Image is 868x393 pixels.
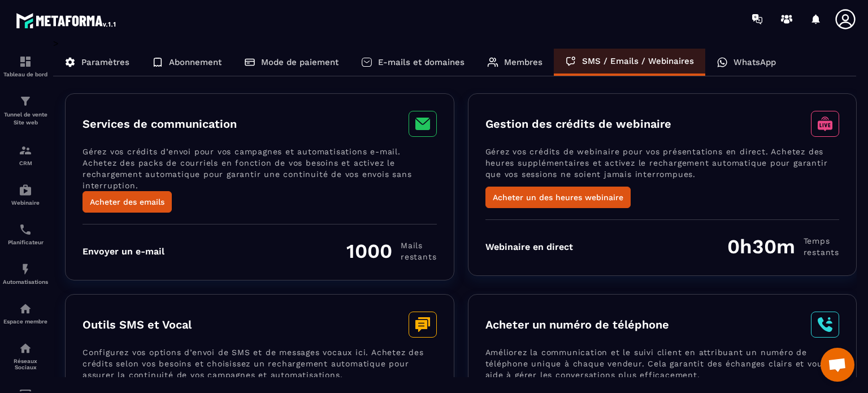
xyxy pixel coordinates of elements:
[485,146,840,187] p: Gérez vos crédits de webinaire pour vos présentations en direct. Achetez des heures supplémentair...
[804,235,839,247] span: Temps
[83,191,172,213] button: Acheter des emails
[3,160,48,166] p: CRM
[3,333,48,379] a: social-networksocial-networkRéseaux Sociaux
[401,240,436,251] span: Mails
[346,239,436,263] div: 1000
[3,46,48,86] a: formationformationTableau de bord
[3,200,48,206] p: Webinaire
[3,135,48,175] a: formationformationCRM
[3,71,48,77] p: Tableau de bord
[83,318,192,331] h3: Outils SMS et Vocal
[3,358,48,370] p: Réseaux Sociaux
[3,279,48,285] p: Automatisations
[19,94,32,108] img: formation
[83,117,237,131] h3: Services de communication
[821,348,854,382] a: Ouvrir le chat
[83,246,164,257] div: Envoyer un e-mail
[378,57,465,67] p: E-mails et domaines
[3,214,48,254] a: schedulerschedulerPlanificateur
[19,183,32,197] img: automations
[485,187,631,208] button: Acheter un des heures webinaire
[16,10,118,31] img: logo
[3,175,48,214] a: automationsautomationsWebinaire
[169,57,222,67] p: Abonnement
[727,235,839,258] div: 0h30m
[485,347,840,387] p: Améliorez la communication et le suivi client en attribuant un numéro de téléphone unique à chaqu...
[19,302,32,316] img: automations
[81,57,129,67] p: Paramètres
[19,223,32,236] img: scheduler
[19,342,32,355] img: social-network
[401,251,436,262] span: restants
[83,347,437,387] p: Configurez vos options d’envoi de SMS et de messages vocaux ici. Achetez des crédits selon vos be...
[504,57,542,67] p: Membres
[582,56,694,66] p: SMS / Emails / Webinaires
[3,254,48,293] a: automationsautomationsAutomatisations
[485,117,671,131] h3: Gestion des crédits de webinaire
[485,241,573,252] div: Webinaire en direct
[804,247,839,258] span: restants
[3,86,48,135] a: formationformationTunnel de vente Site web
[19,144,32,157] img: formation
[83,146,437,191] p: Gérez vos crédits d’envoi pour vos campagnes et automatisations e-mail. Achetez des packs de cour...
[3,293,48,333] a: automationsautomationsEspace membre
[485,318,669,331] h3: Acheter un numéro de téléphone
[3,239,48,245] p: Planificateur
[734,57,776,67] p: WhatsApp
[3,318,48,325] p: Espace membre
[261,57,338,67] p: Mode de paiement
[19,262,32,276] img: automations
[19,55,32,68] img: formation
[3,111,48,127] p: Tunnel de vente Site web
